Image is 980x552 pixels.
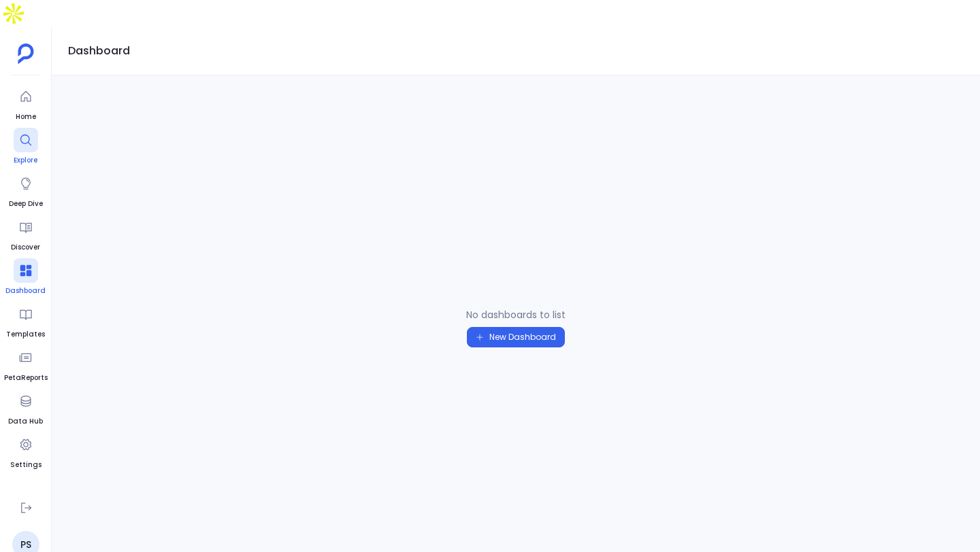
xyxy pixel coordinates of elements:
[5,286,46,296] span: Dashboard
[11,242,40,253] span: Discover
[467,327,565,347] button: New Dashboard
[14,155,38,166] span: Explore
[466,308,566,322] p: No dashboards to list
[14,111,38,122] span: Home
[6,329,45,340] span: Templates
[5,258,46,296] a: Dashboard
[14,84,38,122] a: Home
[4,345,48,383] a: PetaReports
[8,389,43,427] a: Data Hub
[8,416,43,427] span: Data Hub
[9,199,43,209] span: Deep Dive
[14,128,38,166] a: Explore
[10,432,42,470] a: Settings
[18,44,34,64] img: petavue logo
[11,215,40,253] a: Discover
[10,460,42,470] span: Settings
[4,373,48,383] span: PetaReports
[6,302,45,340] a: Templates
[68,43,130,59] p: Dashboard
[9,171,43,209] a: Deep Dive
